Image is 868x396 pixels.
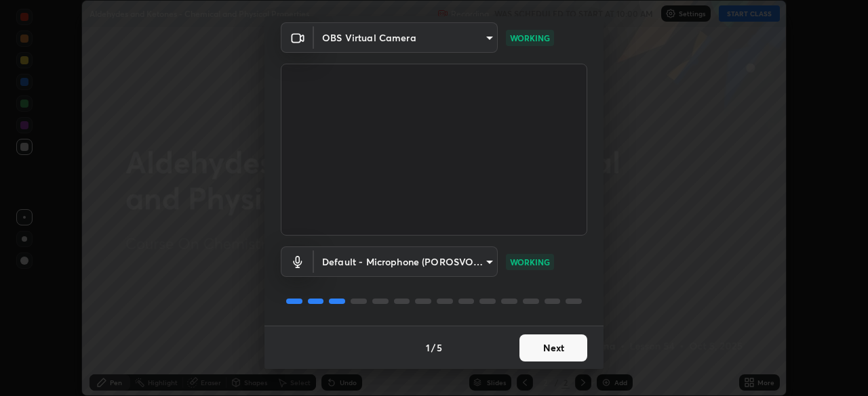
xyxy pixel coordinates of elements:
[431,340,435,355] h4: /
[510,32,550,44] p: WORKING
[510,256,550,268] p: WORKING
[314,22,498,53] div: OBS Virtual Camera
[426,340,430,355] h4: 1
[314,246,498,277] div: OBS Virtual Camera
[437,340,442,355] h4: 5
[519,334,587,361] button: Next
